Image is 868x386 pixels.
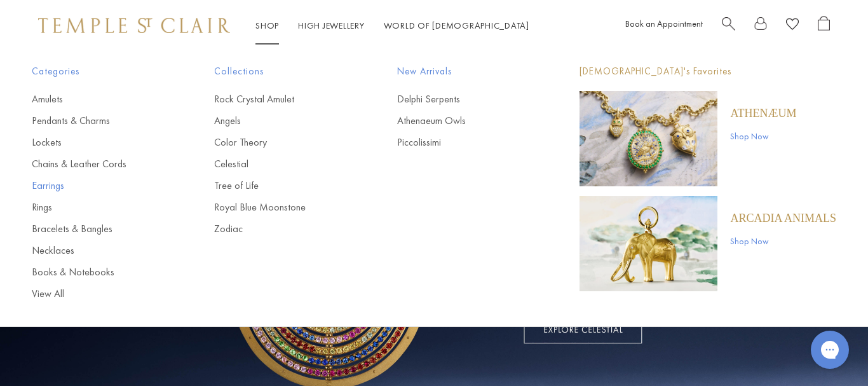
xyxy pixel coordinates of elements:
a: Athenæum [730,106,796,120]
a: Color Theory [214,135,346,149]
a: View Wishlist [786,16,799,36]
span: New Arrivals [397,64,529,79]
a: Rock Crystal Amulet [214,92,346,106]
a: Amulets [32,92,163,106]
a: ARCADIA ANIMALS [730,211,836,225]
a: Celestial [214,157,346,171]
a: Shop Now [730,234,836,248]
a: Zodiac [214,222,346,236]
a: Rings [32,200,163,214]
a: View All [32,287,163,301]
iframe: Gorgias live chat messenger [804,326,855,373]
a: Piccolissimi [397,135,529,149]
a: Earrings [32,179,163,193]
span: Collections [214,64,346,79]
a: High JewelleryHigh Jewellery [298,20,365,31]
span: Categories [32,64,163,79]
a: ShopShop [255,20,279,31]
a: Books & Notebooks [32,265,163,279]
a: Shop Now [730,129,796,143]
a: World of [DEMOGRAPHIC_DATA]World of [DEMOGRAPHIC_DATA] [384,20,529,31]
a: Bracelets & Bangles [32,222,163,236]
a: Necklaces [32,244,163,258]
a: Pendants & Charms [32,114,163,128]
a: Search [722,16,735,36]
a: Lockets [32,135,163,149]
img: Temple St. Clair [38,18,230,33]
a: Tree of Life [214,179,346,193]
p: [DEMOGRAPHIC_DATA]'s Favorites [580,64,836,79]
a: Athenaeum Owls [397,114,529,128]
a: Royal Blue Moonstone [214,200,346,214]
nav: Main navigation [255,18,529,34]
a: Book an Appointment [625,18,703,29]
a: Chains & Leather Cords [32,157,163,171]
a: Open Shopping Bag [818,16,830,36]
a: Delphi Serpents [397,92,529,106]
a: Angels [214,114,346,128]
